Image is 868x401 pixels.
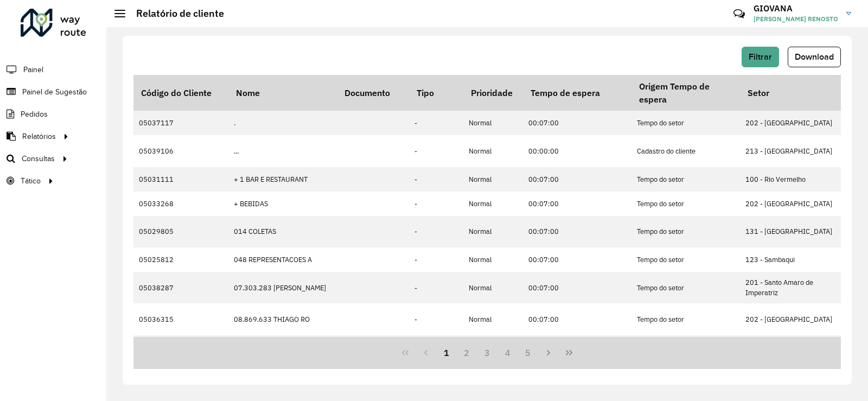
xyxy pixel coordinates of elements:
[523,216,631,247] td: 00:07:00
[463,135,523,167] td: Normal
[631,167,740,192] td: Tempo do setor
[228,303,337,335] td: 08.869.633 THIAGO RO
[740,216,848,247] td: 131 - [GEOGRAPHIC_DATA]
[788,47,841,67] button: Download
[463,216,523,247] td: Normal
[523,272,631,303] td: 00:07:00
[133,167,228,192] td: 05031111
[409,192,463,216] td: -
[22,153,55,164] span: Consultas
[21,175,41,187] span: Tático
[740,335,848,360] td: 235 - [GEOGRAPHIC_DATA]
[523,303,631,335] td: 00:07:00
[133,303,228,335] td: 05036315
[409,272,463,303] td: -
[523,135,631,167] td: 00:00:00
[523,192,631,216] td: 00:07:00
[22,86,87,98] span: Painel de Sugestão
[497,342,518,363] button: 4
[228,335,337,360] td: 09.483.809 TATIANE G
[409,135,463,167] td: -
[523,167,631,192] td: 00:07:00
[749,52,772,61] span: Filtrar
[740,75,848,111] th: Setor
[523,111,631,135] td: 00:07:00
[21,109,48,120] span: Pedidos
[228,247,337,272] td: 048 REPRESENTACOES A
[228,135,337,167] td: ...
[409,111,463,135] td: -
[23,64,43,75] span: Painel
[740,303,848,335] td: 202 - [GEOGRAPHIC_DATA]
[463,111,523,135] td: Normal
[337,75,409,111] th: Documento
[228,192,337,216] td: + BEBIDAS
[133,272,228,303] td: 05038287
[409,247,463,272] td: -
[795,52,834,61] span: Download
[631,272,740,303] td: Tempo do setor
[409,216,463,247] td: -
[740,135,848,167] td: 213 - [GEOGRAPHIC_DATA]
[518,342,539,363] button: 5
[463,75,523,111] th: Prioridade
[523,335,631,360] td: 00:07:00
[228,272,337,303] td: 07.303.283 [PERSON_NAME]
[477,342,497,363] button: 3
[228,111,337,135] td: .
[228,167,337,192] td: + 1 BAR E RESTAURANT
[631,247,740,272] td: Tempo do setor
[631,75,740,111] th: Origem Tempo de espera
[463,247,523,272] td: Normal
[133,192,228,216] td: 05033268
[125,8,224,20] h2: Relatório de cliente
[409,167,463,192] td: -
[631,135,740,167] td: Cadastro do cliente
[228,216,337,247] td: 014 COLETAS
[133,335,228,360] td: 05038687
[463,167,523,192] td: Normal
[631,335,740,360] td: Tempo do setor
[523,247,631,272] td: 00:07:00
[727,2,751,26] a: Contato Rápido
[436,342,457,363] button: 1
[409,303,463,335] td: -
[559,342,579,363] button: Last Page
[228,75,337,111] th: Nome
[133,247,228,272] td: 05025812
[456,342,477,363] button: 2
[133,216,228,247] td: 05029805
[742,47,779,67] button: Filtrar
[133,135,228,167] td: 05039106
[740,167,848,192] td: 100 - Rio Vermelho
[631,303,740,335] td: Tempo do setor
[740,111,848,135] td: 202 - [GEOGRAPHIC_DATA]
[133,75,228,111] th: Código do Cliente
[463,335,523,360] td: Normal
[631,111,740,135] td: Tempo do setor
[133,111,228,135] td: 05037117
[463,272,523,303] td: Normal
[409,335,463,360] td: -
[740,272,848,303] td: 201 - Santo Amaro de Imperatriz
[523,75,631,111] th: Tempo de espera
[22,131,56,142] span: Relatórios
[463,192,523,216] td: Normal
[740,192,848,216] td: 202 - [GEOGRAPHIC_DATA]
[463,303,523,335] td: Normal
[631,192,740,216] td: Tempo do setor
[409,75,463,111] th: Tipo
[631,216,740,247] td: Tempo do setor
[538,342,559,363] button: Next Page
[754,3,838,14] h3: GIOVANA
[754,14,838,24] span: [PERSON_NAME] RENOSTO
[740,247,848,272] td: 123 - Sambaqui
